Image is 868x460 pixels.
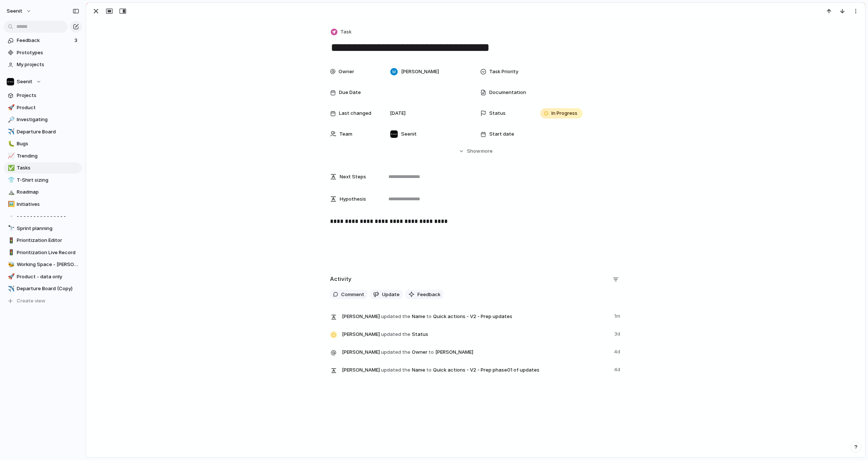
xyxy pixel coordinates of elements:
[382,291,400,298] span: Update
[381,366,410,374] span: updated the
[7,176,14,184] button: 👕
[489,130,514,138] span: Start date
[339,68,354,75] span: Owner
[8,285,13,293] div: ✈️
[614,347,622,356] span: 4d
[4,199,82,210] a: 🖼️Initiatives
[4,211,82,222] a: ▫️- - - - - - - - - - - - - - -
[4,271,82,282] a: 🚀Product - data only
[330,145,622,158] button: Showmore
[17,188,79,196] span: Roadmap
[7,201,14,208] button: 🖼️
[614,365,622,373] span: 4d
[17,61,79,68] span: My projects
[330,275,352,284] h2: Activity
[4,187,82,198] div: ⛰️Roadmap
[342,331,380,338] span: [PERSON_NAME]
[381,331,410,338] span: updated the
[4,175,82,186] a: 👕T-Shirt sizing
[7,7,22,15] span: Seenit
[7,188,14,196] button: ⛰️
[401,130,417,138] span: Seenit
[17,237,79,244] span: Prioritization Editor
[17,104,79,111] span: Product
[481,148,493,155] span: more
[4,247,82,258] a: 🚦Prioritization Live Record
[370,290,403,299] button: Update
[7,273,14,281] button: 🚀
[7,285,14,292] button: ✈️
[429,349,434,356] span: to
[340,195,366,203] span: Hypothesis
[17,273,79,281] span: Product - data only
[8,116,13,124] div: 🔎
[4,162,82,174] div: ✅Tasks
[17,152,79,160] span: Trending
[8,236,13,245] div: 🚦
[340,173,366,181] span: Next Steps
[17,78,32,85] span: Seenit
[339,89,361,96] span: Due Date
[4,102,82,113] a: 🚀Product
[342,311,610,321] span: Name Quick actions - V2 - Prep updates
[417,291,441,298] span: Feedback
[340,28,352,36] span: Task
[8,176,13,184] div: 👕
[7,116,14,123] button: 🔎
[17,37,72,44] span: Feedback
[8,224,13,233] div: 🔭
[342,329,610,339] span: Status
[8,127,13,136] div: ✈️
[4,126,82,137] a: ✈️Departure Board
[381,349,410,356] span: updated the
[7,237,14,244] button: 🚦
[390,110,406,117] span: [DATE]
[3,5,35,17] button: Seenit
[7,128,14,136] button: ✈️
[339,130,352,138] span: Team
[17,92,79,99] span: Projects
[8,200,13,208] div: 🖼️
[342,349,380,356] span: [PERSON_NAME]
[17,261,79,268] span: Working Space - [PERSON_NAME]
[17,164,79,172] span: Tasks
[4,150,82,162] a: 📈Trending
[614,329,622,338] span: 3d
[7,261,14,268] button: 🐝
[8,212,13,221] div: ▫️
[551,110,577,117] span: In Progress
[4,283,82,294] a: ✈️Departure Board (Copy)
[4,259,82,270] a: 🐝Working Space - [PERSON_NAME]
[4,295,82,307] button: Create view
[4,76,82,87] button: Seenit
[4,114,82,125] a: 🔎Investigating
[17,128,79,136] span: Departure Board
[7,140,14,148] button: 🐛
[401,68,439,75] span: [PERSON_NAME]
[435,349,473,356] span: [PERSON_NAME]
[426,366,432,374] span: to
[8,260,13,269] div: 🐝
[8,152,13,160] div: 📈
[4,235,82,246] div: 🚦Prioritization Editor
[489,89,526,96] span: Documentation
[342,366,380,374] span: [PERSON_NAME]
[489,68,518,75] span: Task Priority
[17,140,79,148] span: Bugs
[7,249,14,256] button: 🚦
[8,272,13,281] div: 🚀
[17,213,79,220] span: - - - - - - - - - - - - - - -
[614,311,622,320] span: 1m
[8,140,13,148] div: 🐛
[7,104,14,111] button: 🚀
[4,138,82,149] a: 🐛Bugs
[17,49,79,56] span: Prototypes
